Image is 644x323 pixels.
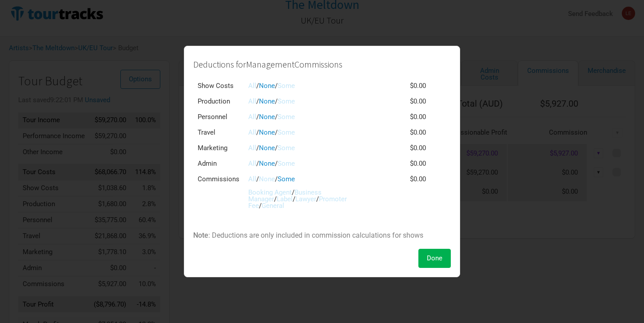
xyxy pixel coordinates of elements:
span: / [275,160,278,167]
a: All [248,113,256,121]
span: / [316,195,319,203]
strong: Performance Income [212,239,280,247]
a: Some [278,128,295,136]
a: None [259,144,275,152]
td: Travel [193,125,244,140]
span: / [256,97,259,105]
span: / [275,144,278,152]
span: / [256,175,259,183]
span: / [275,128,278,136]
a: None [259,128,275,136]
a: General [262,202,284,210]
strong: Note [193,231,208,239]
td: $0.00 [377,125,430,140]
span: / [275,113,278,121]
a: Some [278,144,295,152]
a: None [259,160,275,167]
td: $0.00 [377,109,430,125]
td: $0.00 [377,171,430,214]
td: Admin [193,156,244,171]
a: Some [278,175,295,183]
td: $0.00 [377,140,430,156]
td: Personnel [193,109,244,125]
td: $0.00 [377,78,430,94]
a: All [248,97,256,105]
span: Done [427,254,442,262]
span: / [256,128,259,136]
button: Done [418,249,451,268]
a: None [259,175,275,183]
a: Lawyer [295,195,316,203]
h2: Deductions for Management Commissions [193,60,451,69]
span: / [256,113,259,121]
a: All [248,82,256,90]
a: Some [278,97,295,105]
span: / [292,188,294,196]
span: / [274,195,277,203]
a: All [248,144,256,152]
span: / [259,202,262,210]
td: Commissions [193,171,244,214]
span: / [275,82,278,90]
td: $0.00 [377,156,430,171]
a: None [259,82,275,90]
a: Business Manager [248,188,322,203]
span: / [256,144,259,152]
span: / [293,195,295,203]
a: All [248,128,256,136]
td: Marketing [193,140,244,156]
span: : Deductions are only included in commission calculations for shows where is commissionable. [193,231,423,247]
a: Label [277,195,293,203]
a: Some [278,82,295,90]
span: / [275,97,278,105]
td: $0.00 [377,94,430,109]
a: All [248,175,256,183]
a: Some [278,160,295,167]
a: Some [278,113,295,121]
span: / [256,160,259,167]
span: / [275,175,278,183]
a: Promoter Fee [248,195,347,210]
span: / [256,82,259,90]
td: Show Costs [193,78,244,94]
a: All [248,160,256,167]
a: None [259,113,275,121]
a: Booking Agent [248,188,292,196]
a: None [259,97,275,105]
td: Production [193,94,244,109]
